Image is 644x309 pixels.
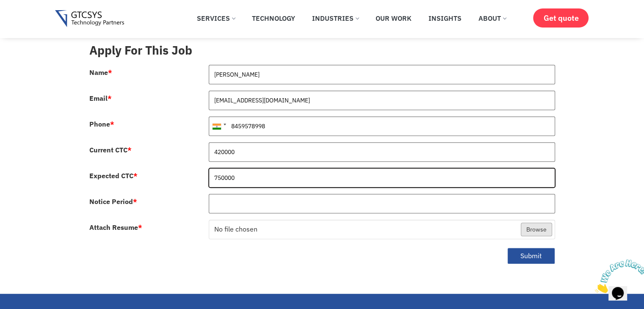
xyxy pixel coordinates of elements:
[89,69,112,76] label: Name
[89,43,555,58] h3: Apply For This Job
[507,248,555,264] button: Submit
[191,9,241,28] a: Services
[591,256,644,296] iframe: chat widget
[89,172,138,179] label: Expected CTC
[89,198,137,205] label: Notice Period
[543,14,578,22] span: Get quote
[306,9,365,28] a: Industries
[422,9,468,28] a: Insights
[246,9,301,28] a: Technology
[533,8,589,28] a: Get quote
[209,116,555,136] input: 081234 56789
[89,146,132,153] label: Current CTC
[89,95,112,102] label: Email
[89,224,142,231] label: Attach Resume
[369,9,418,28] a: Our Work
[55,10,124,28] img: Gtcsys logo
[3,3,56,37] img: Chat attention grabber
[209,117,229,135] div: India (भारत): +91
[89,121,114,127] label: Phone
[472,9,512,28] a: About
